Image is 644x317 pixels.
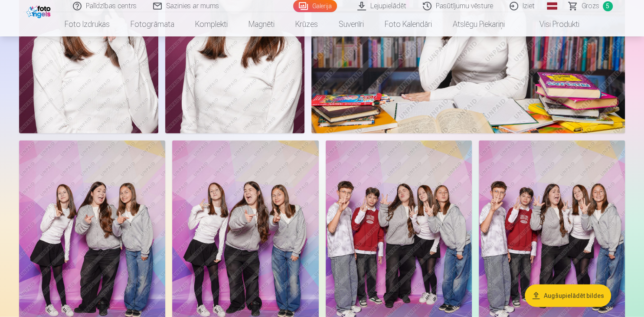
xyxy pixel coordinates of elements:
[54,12,120,36] a: Foto izdrukas
[582,1,599,11] span: Grozs
[442,12,515,36] a: Atslēgu piekariņi
[238,12,285,36] a: Magnēti
[603,1,613,11] span: 5
[328,12,374,36] a: Suvenīri
[515,12,590,36] a: Visi produkti
[525,284,611,307] button: Augšupielādēt bildes
[374,12,442,36] a: Foto kalendāri
[185,12,238,36] a: Komplekti
[120,12,185,36] a: Fotogrāmata
[285,12,328,36] a: Krūzes
[26,3,53,18] img: /fa1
